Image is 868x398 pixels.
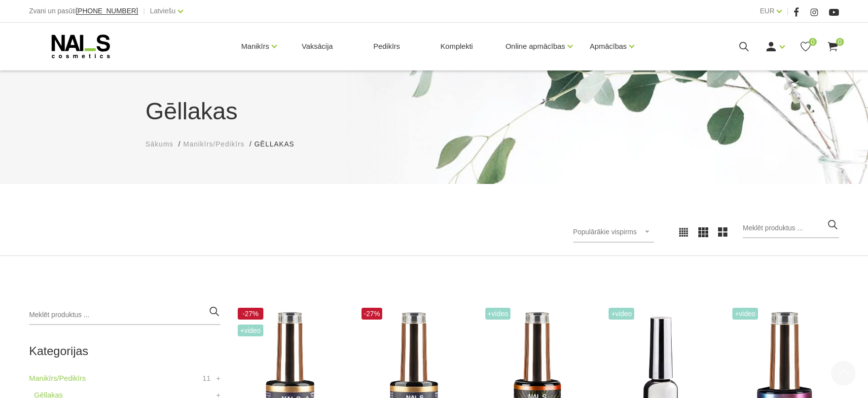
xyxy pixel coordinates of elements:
[150,5,176,17] a: Latviešu
[590,27,627,66] a: Apmācības
[241,27,269,66] a: Manikīrs
[836,38,844,46] span: 0
[787,5,789,17] span: |
[238,308,263,320] span: -27%
[809,38,817,46] span: 0
[827,40,839,53] a: 0
[573,228,637,236] span: Populārākie vispirms
[145,140,174,148] span: Sākums
[238,325,263,336] span: +Video
[216,372,220,384] a: +
[294,23,341,70] a: Vaksācija
[29,372,86,384] a: Manikīrs/Pedikīrs
[760,5,775,17] a: EUR
[183,139,244,149] a: Manikīrs/Pedikīrs
[609,308,634,320] span: +Video
[29,5,138,17] div: Zvani un pasūti
[485,308,511,320] span: +Video
[76,7,138,15] span: [PHONE_NUMBER]
[365,23,408,70] a: Pedikīrs
[202,372,211,384] span: 11
[145,139,174,149] a: Sākums
[506,27,565,66] a: Online apmācības
[743,218,839,238] input: Meklēt produktus ...
[362,308,383,320] span: -27%
[145,94,723,129] h1: Gēllakas
[76,7,138,15] a: [PHONE_NUMBER]
[29,305,220,325] input: Meklēt produktus ...
[433,23,481,70] a: Komplekti
[254,139,304,149] li: Gēllakas
[29,345,220,358] h2: Kategorijas
[732,308,758,320] span: +Video
[143,5,145,17] span: |
[799,40,812,53] a: 0
[183,140,244,148] span: Manikīrs/Pedikīrs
